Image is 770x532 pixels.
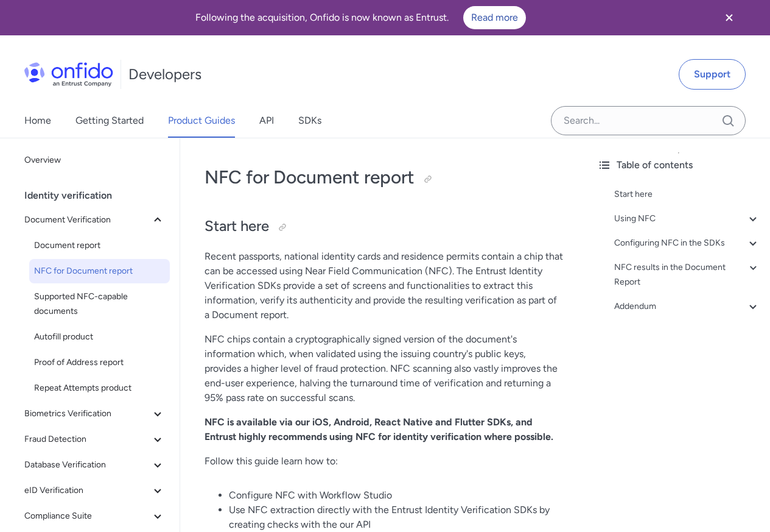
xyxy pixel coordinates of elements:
[24,62,113,87] img: Onfido Logo
[34,238,165,253] span: Document report
[34,381,165,395] span: Repeat Attempts product
[205,165,563,190] h1: NFC for Document report
[205,454,563,469] p: Follow this guide learn how to:
[722,10,737,25] svg: Close banner
[24,104,51,138] a: Home
[29,325,170,349] a: Autofill product
[168,104,235,138] a: Product Guides
[298,104,321,138] a: SDKs
[679,59,746,90] a: Support
[19,478,170,503] button: eID Verification
[24,483,150,498] span: eID Verification
[614,299,760,314] a: Addendum
[128,65,201,84] h1: Developers
[34,289,165,319] span: Supported NFC-capable documents
[29,350,170,375] a: Proof of Address report
[24,432,150,447] span: Fraud Detection
[551,106,746,135] input: Onfido search input field
[24,406,150,421] span: Biometrics Verification
[15,6,707,29] div: Following the acquisition, Onfido is now known as Entrust.
[24,213,150,227] span: Document Verification
[19,453,170,477] button: Database Verification
[614,260,760,289] a: NFC results in the Document Report
[229,503,563,532] li: Use NFC extraction directly with the Entrust Identity Verification SDKs by creating checks with t...
[29,259,170,283] a: NFC for Document report
[205,216,563,237] h2: Start here
[34,330,165,344] span: Autofill product
[205,416,553,442] strong: NFC is available via our iOS, Android, React Native and Flutter SDKs, and Entrust highly recommen...
[19,427,170,452] button: Fraud Detection
[597,158,760,172] div: Table of contents
[29,233,170,258] a: Document report
[24,153,165,168] span: Overview
[19,402,170,426] button: Biometrics Verification
[19,148,170,172] a: Overview
[614,236,760,250] a: Configuring NFC in the SDKs
[19,504,170,528] button: Compliance Suite
[259,104,274,138] a: API
[614,211,760,226] a: Using NFC
[614,187,760,202] a: Start here
[29,285,170,324] a: Supported NFC-capable documents
[463,6,526,29] a: Read more
[34,264,165,278] span: NFC for Document report
[24,183,175,208] div: Identity verification
[34,355,165,370] span: Proof of Address report
[229,488,563,503] li: Configure NFC with Workflow Studio
[24,509,150,523] span: Compliance Suite
[24,458,150,472] span: Database Verification
[19,208,170,232] button: Document Verification
[75,104,144,138] a: Getting Started
[205,332,563,405] p: NFC chips contain a cryptographically signed version of the document's information which, when va...
[205,249,563,322] p: Recent passports, national identity cards and residence permits contain a chip that can be access...
[707,2,752,33] button: Close banner
[29,376,170,400] a: Repeat Attempts product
